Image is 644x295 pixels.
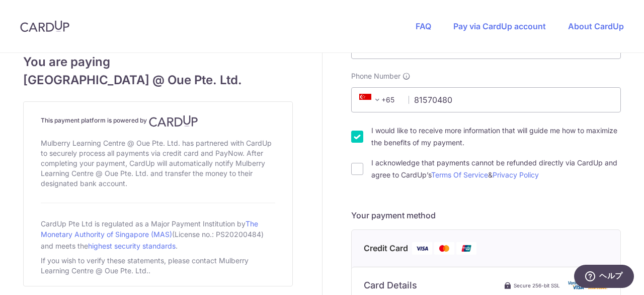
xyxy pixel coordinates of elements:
span: +65 [356,94,401,106]
span: You are paying [23,53,293,71]
h4: This payment platform is powered by [41,115,275,127]
span: Secure 256-bit SSL [514,281,560,289]
h6: Card Details [364,279,417,291]
img: CardUp [149,115,198,127]
img: Union Pay [456,242,476,255]
label: I would like to receive more information that will guide me how to maximize the benefits of my pa... [371,125,621,149]
a: Terms Of Service [431,170,488,179]
a: About CardUp [568,21,624,31]
span: [GEOGRAPHIC_DATA] @ Oue Pte. Ltd. [23,71,293,89]
h5: Your payment method [351,209,621,221]
span: +65 [359,94,383,106]
div: Mulberry Learning Centre @ Oue Pte. Ltd. has partnered with CardUp to securely process all paymen... [41,136,275,191]
span: Credit Card [364,242,408,255]
div: If you wish to verify these statements, please contact Mulberry Learning Centre @ Oue Pte. Ltd.. [41,254,275,278]
img: CardUp [20,20,69,32]
img: Visa [412,242,432,255]
div: CardUp Pte Ltd is regulated as a Major Payment Institution by (License no.: PS20200484) and meets... [41,215,275,254]
a: Privacy Policy [493,170,539,179]
a: FAQ [416,21,431,31]
img: card secure [568,281,608,289]
a: highest security standards [88,242,176,250]
iframe: ウィジェットを開いて詳しい情報を確認できます [574,265,634,290]
span: Phone Number [351,71,400,81]
img: Mastercard [434,242,454,255]
a: Pay via CardUp account [453,21,546,31]
label: I acknowledge that payments cannot be refunded directly via CardUp and agree to CardUp’s & [371,157,621,181]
